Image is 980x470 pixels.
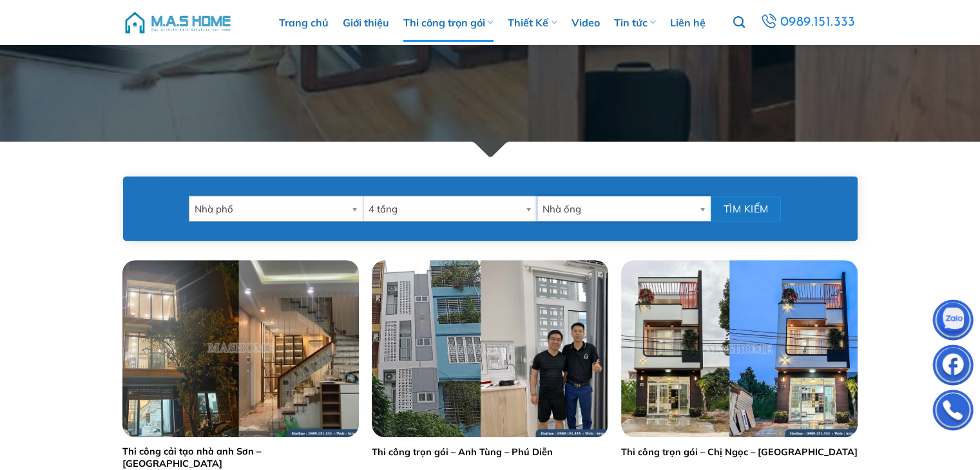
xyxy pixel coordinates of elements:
a: Thiết Kế [508,3,557,42]
a: Giới thiệu [343,3,389,42]
span: 4 tầng [369,196,520,222]
img: Facebook [934,348,972,386]
button: Tìm kiếm [711,196,781,221]
a: Thi công cải tạo nhà anh Sơn – [GEOGRAPHIC_DATA] [122,446,359,469]
a: Thi công trọn gói – Chị Ngọc – [GEOGRAPHIC_DATA] [621,446,858,458]
a: Tin tức [614,3,656,42]
img: Zalo [934,303,972,341]
img: M.A.S HOME – Tổng Thầu Thiết Kế Và Xây Nhà Trọn Gói [123,3,233,42]
img: Thi công trọn gói - Anh Tùng - Phú Diễn | MasHome [372,260,608,437]
a: 0989.151.333 [758,11,857,34]
span: Nhà ống [543,196,694,222]
img: Thi công trọn gói chị Ngọc - Thái Bình | MasHome [621,260,858,437]
a: Thi công trọn gói [403,3,494,42]
img: Cải tạo nhà anh Sơn - Hà Đông | MasHome [122,260,359,437]
a: Video [572,3,600,42]
a: Liên hệ [670,3,706,42]
img: Phone [934,393,972,431]
a: Tìm kiếm [733,9,744,36]
a: Thi công trọn gói – Anh Tùng – Phú Diễn [372,446,553,458]
span: 0989.151.333 [780,12,856,33]
a: Trang chủ [279,3,329,42]
span: Nhà phố [195,196,346,222]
